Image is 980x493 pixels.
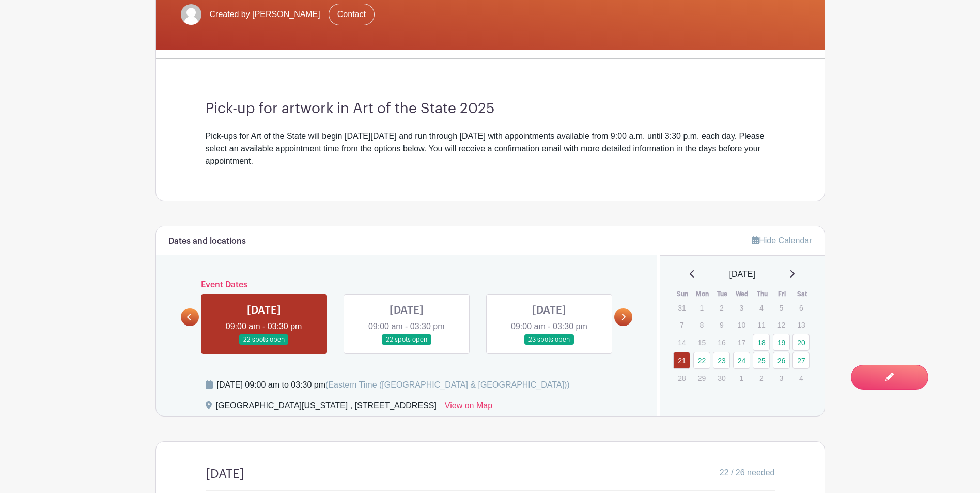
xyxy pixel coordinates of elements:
[773,352,790,369] a: 26
[720,467,775,479] span: 22 / 26 needed
[753,300,770,316] p: 4
[673,370,690,386] p: 28
[713,370,730,386] p: 30
[792,370,810,386] p: 4
[206,467,244,482] h4: [DATE]
[753,334,770,351] a: 18
[168,237,246,246] h6: Dates and locations
[753,317,770,333] p: 11
[792,334,810,351] a: 20
[712,289,733,299] th: Tue
[773,370,790,386] p: 3
[673,300,690,316] p: 31
[693,370,710,386] p: 29
[217,379,570,391] div: [DATE] 09:00 am to 03:30 pm
[713,352,730,369] a: 23
[693,317,710,333] p: 8
[693,289,713,299] th: Mon
[773,317,790,333] p: 12
[792,289,812,299] th: Sat
[216,399,437,416] div: [GEOGRAPHIC_DATA][US_STATE] , [STREET_ADDRESS]
[445,399,492,416] a: View on Map
[325,380,570,389] span: (Eastern Time ([GEOGRAPHIC_DATA] & [GEOGRAPHIC_DATA]))
[772,289,792,299] th: Fri
[752,236,812,245] a: Hide Calendar
[752,289,772,299] th: Thu
[753,370,770,386] p: 2
[181,4,201,25] img: default-ce2991bfa6775e67f084385cd625a349d9dcbb7a52a09fb2fda1e96e2d18dcdb.png
[693,352,710,369] a: 22
[792,317,810,333] p: 13
[733,370,750,386] p: 1
[329,4,375,25] a: Contact
[713,300,730,316] p: 2
[673,334,690,350] p: 14
[733,289,753,299] th: Wed
[673,352,690,369] a: 21
[792,300,810,316] p: 6
[673,317,690,333] p: 7
[733,317,750,333] p: 10
[792,352,810,369] a: 27
[733,352,750,369] a: 24
[733,334,750,350] p: 17
[733,300,750,316] p: 3
[206,100,775,118] h3: Pick-up for artwork in Art of the State 2025
[773,300,790,316] p: 5
[713,317,730,333] p: 9
[713,334,730,350] p: 16
[729,268,755,281] span: [DATE]
[210,8,320,21] span: Created by [PERSON_NAME]
[693,300,710,316] p: 1
[773,334,790,351] a: 19
[673,289,693,299] th: Sun
[693,334,710,350] p: 15
[206,130,775,167] div: Pick-ups for Art of the State will begin [DATE][DATE] and run through [DATE] with appointments av...
[199,280,615,290] h6: Event Dates
[753,352,770,369] a: 25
